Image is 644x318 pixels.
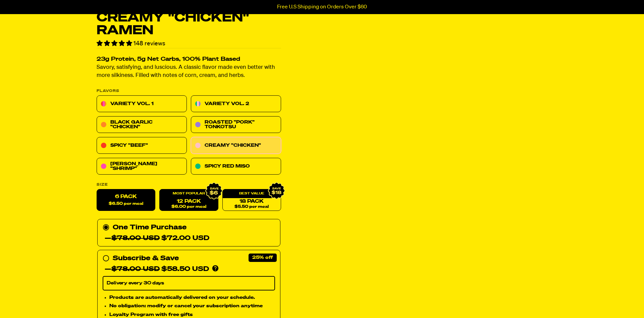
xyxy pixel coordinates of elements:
[97,183,281,187] label: Size
[97,117,187,133] a: Black Garlic "Chicken"
[109,294,275,301] li: Products are automatically delivered on your schedule.
[113,253,179,264] div: Subscribe & Save
[103,276,275,290] select: Subscribe & Save —$78.00 USD$58.50 USD Products are automatically delivered on your schedule. No ...
[191,137,281,154] a: Creamy "Chicken"
[97,64,281,80] p: Savory, satisfying, and luscious. A classic flavor made even better with more silkiness. Filled w...
[97,41,133,47] span: 4.79 stars
[111,235,209,242] span: $72.00 USD
[109,202,143,206] span: $6.50 per meal
[111,266,209,273] span: $58.50 USD
[133,41,165,47] span: 148 reviews
[97,11,281,37] h1: Creamy "Chicken" Ramen
[97,137,187,154] a: Spicy "Beef"
[109,303,275,310] li: No obligation: modify or cancel your subscription anytime
[171,205,206,209] span: $6.00 per meal
[97,96,187,112] a: Variety Vol. 1
[111,266,160,273] del: $78.00 USD
[191,96,281,112] a: Variety Vol. 2
[97,158,187,175] a: [PERSON_NAME] "Shrimp"
[111,235,160,242] del: $78.00 USD
[159,189,218,211] a: 12 Pack$6.00 per meal
[234,205,269,209] span: $5.50 per meal
[191,117,281,133] a: Roasted "Pork" Tonkotsu
[105,233,209,244] div: —
[97,89,281,93] p: Flavors
[222,189,281,211] a: 18 Pack$5.50 per meal
[97,189,155,211] label: 6 Pack
[103,222,275,244] div: One Time Purchase
[277,4,367,10] p: Free U.S Shipping on Orders Over $60
[97,57,281,62] h2: 23g Protein, 5g Net Carbs, 100% Plant Based
[105,264,209,275] div: —
[191,158,281,175] a: Spicy Red Miso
